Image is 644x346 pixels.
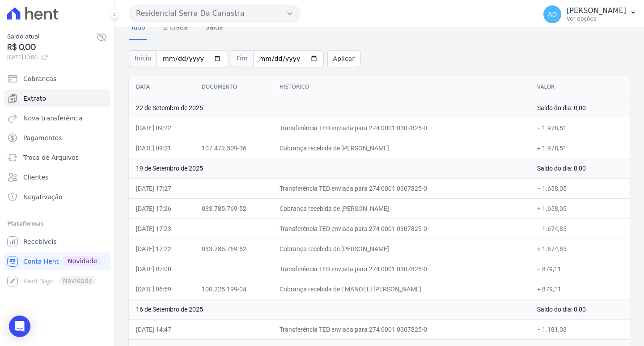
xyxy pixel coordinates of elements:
[129,198,195,218] td: [DATE] 17:26
[195,76,272,98] th: Documento
[204,17,225,40] a: Saída
[272,178,530,198] td: Transferência TED enviada para 274 0001 0307825-0
[129,158,530,178] td: 19 de Setembro de 2025
[530,319,630,339] td: − 1.181,03
[129,118,195,138] td: [DATE] 09:22
[23,133,62,142] span: Pagamentos
[4,129,110,147] a: Pagamentos
[129,319,195,339] td: [DATE] 14:47
[23,257,59,266] span: Conta Hent
[195,198,272,218] td: 033.785.769-52
[7,32,96,41] span: Saldo atual
[272,319,530,339] td: Transferência TED enviada para 274 0001 0307825-0
[4,252,110,270] a: Conta Hent Novidade
[4,188,110,206] a: Negativação
[195,138,272,158] td: 107.472.509-36
[7,218,107,229] div: Plataformas
[129,218,195,239] td: [DATE] 17:23
[530,259,630,279] td: − 879,11
[530,158,630,178] td: Saldo do dia: 0,00
[530,239,630,259] td: + 1.674,85
[272,138,530,158] td: Cobrança recebida de [PERSON_NAME]
[9,316,30,337] div: Open Intercom Messenger
[567,15,626,22] p: Ver opções
[23,173,48,182] span: Clientes
[530,279,630,299] td: + 879,11
[4,90,110,107] a: Extrato
[195,239,272,259] td: 033.785.769-52
[530,98,630,118] td: Saldo do dia: 0,00
[129,239,195,259] td: [DATE] 17:22
[7,53,96,61] span: [DATE] 10:50
[129,17,147,40] a: Tudo
[4,168,110,186] a: Clientes
[23,94,46,103] span: Extrato
[4,233,110,251] a: Recebíveis
[231,50,253,67] span: Fim
[272,279,530,299] td: Cobrança recebida de EMANOELI [PERSON_NAME]
[7,41,96,53] span: R$ 0,00
[272,118,530,138] td: Transferência TED enviada para 274 0001 0307825-0
[536,2,644,27] button: AD [PERSON_NAME] Ver opções
[23,153,79,162] span: Troca de Arquivos
[567,6,626,15] p: [PERSON_NAME]
[195,279,272,299] td: 100.225.199-04
[129,138,195,158] td: [DATE] 09:21
[64,256,101,266] span: Novidade
[530,178,630,198] td: − 1.658,05
[272,76,530,98] th: Histórico
[4,109,110,127] a: Nova transferência
[129,259,195,279] td: [DATE] 07:00
[548,11,557,17] span: AD
[530,76,630,98] th: Valor
[23,74,56,83] span: Cobranças
[272,239,530,259] td: Cobrança recebida de [PERSON_NAME]
[272,259,530,279] td: Transferência TED enviada para 274 0001 0307825-0
[530,118,630,138] td: − 1.978,51
[161,17,190,40] a: Entrada
[129,279,195,299] td: [DATE] 06:59
[23,237,57,246] span: Recebíveis
[272,198,530,218] td: Cobrança recebida de [PERSON_NAME]
[129,98,530,118] td: 22 de Setembro de 2025
[4,149,110,167] a: Troca de Arquivos
[530,138,630,158] td: + 1.978,51
[530,198,630,218] td: + 1.658,05
[327,50,360,67] button: Aplicar
[4,70,110,88] a: Cobranças
[129,4,301,22] button: Residencial Serra Da Canastra
[129,178,195,198] td: [DATE] 17:27
[129,76,195,98] th: Data
[23,192,63,201] span: Negativação
[530,299,630,319] td: Saldo do dia: 0,00
[530,218,630,239] td: − 1.674,85
[272,218,530,239] td: Transferência TED enviada para 274 0001 0307825-0
[23,114,83,123] span: Nova transferência
[129,299,530,319] td: 16 de Setembro de 2025
[129,50,157,67] span: Início
[7,70,107,290] nav: Sidebar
